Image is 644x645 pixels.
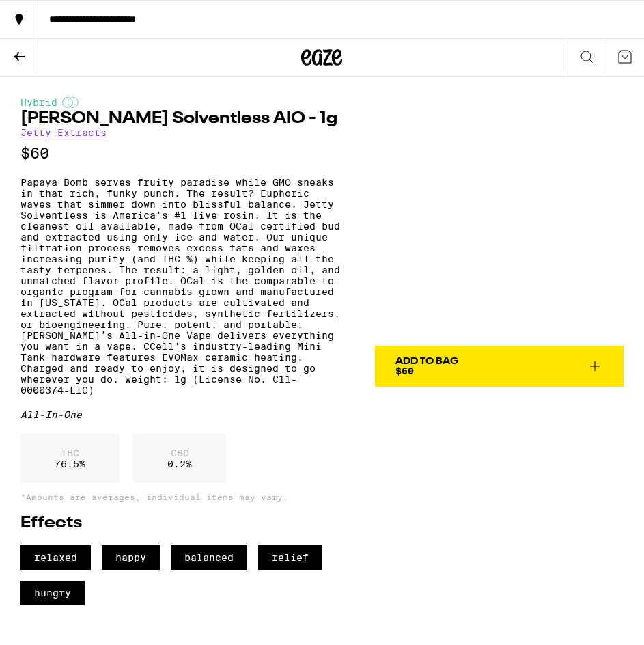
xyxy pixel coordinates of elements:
p: THC [55,448,85,458]
a: Jetty Extracts [20,127,107,138]
span: relaxed [20,545,91,570]
span: happy [102,545,160,570]
p: *Amounts are averages, individual items may vary. [20,493,341,502]
div: Add To Bag [395,357,458,366]
button: Add To Bag$60 [375,346,624,387]
span: relief [258,545,322,570]
img: Jetty Extracts - Papaya Fumez Solventless AIO - 1g [375,97,624,346]
p: $60 [20,145,341,162]
span: hungry [20,581,85,605]
span: $60 [395,366,414,376]
img: hybridColor.svg [62,97,79,108]
span: balanced [171,545,247,570]
p: CBD [167,448,192,458]
div: 0.2 % [133,434,226,483]
div: 76.5 % [20,434,120,483]
h1: [PERSON_NAME] Solventless AIO - 1g [20,111,341,127]
h2: Effects [20,515,341,532]
div: All-In-One [20,409,341,420]
div: Hybrid [20,97,341,108]
p: Papaya Bomb serves fruity paradise while GMO sneaks in that rich, funky punch. The result? Euphor... [20,177,341,396]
